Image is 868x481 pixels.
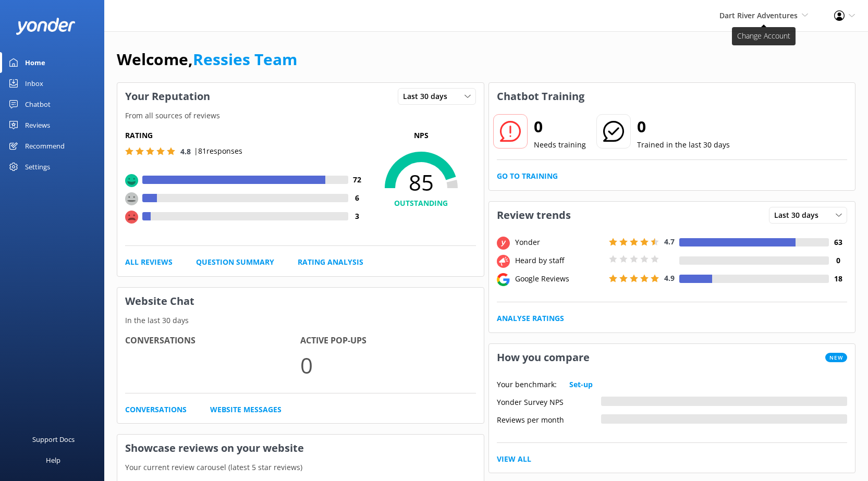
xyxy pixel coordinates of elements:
[366,130,476,141] p: NPS
[829,273,847,285] h4: 18
[664,237,675,246] span: 4.7
[719,10,798,20] span: Dart River Adventures
[117,47,297,72] h1: Welcome,
[117,83,218,110] h3: Your Reputation
[196,256,274,268] a: Question Summary
[125,404,187,415] a: Conversations
[489,344,597,371] h3: How you compare
[512,255,606,266] div: Heard by staff
[25,115,50,135] div: Reviews
[534,139,586,151] p: Needs training
[403,91,454,102] span: Last 30 days
[25,94,51,115] div: Chatbot
[125,130,366,141] h5: Rating
[117,288,484,315] h3: Website Chat
[210,404,282,415] a: Website Messages
[125,256,173,268] a: All Reviews
[497,379,557,390] p: Your benchmark:
[348,192,366,204] h4: 6
[512,273,606,285] div: Google Reviews
[497,414,601,424] div: Reviews per month
[497,453,531,465] a: View All
[300,334,475,348] h4: Active Pop-ups
[497,170,558,182] a: Go to Training
[637,114,730,139] h2: 0
[366,169,476,195] span: 85
[348,174,366,186] h4: 72
[25,135,65,156] div: Recommend
[180,146,191,156] span: 4.8
[125,334,300,348] h4: Conversations
[489,83,592,110] h3: Chatbot Training
[117,462,484,473] p: Your current review carousel (latest 5 star reviews)
[117,110,484,121] p: From all sources of reviews
[829,237,847,248] h4: 63
[193,48,297,70] a: Ressies Team
[664,273,675,283] span: 4.9
[569,379,593,390] a: Set-up
[348,211,366,222] h4: 3
[512,237,606,248] div: Yonder
[16,18,76,35] img: yonder-white-logo.png
[774,209,825,221] span: Last 30 days
[194,145,242,157] p: | 81 responses
[497,397,601,406] div: Yonder Survey NPS
[25,156,50,177] div: Settings
[46,450,60,471] div: Help
[300,348,475,383] p: 0
[489,202,579,229] h3: Review trends
[497,313,564,324] a: Analyse Ratings
[637,139,730,151] p: Trained in the last 30 days
[534,114,586,139] h2: 0
[366,198,476,209] h4: OUTSTANDING
[32,429,75,450] div: Support Docs
[825,353,847,362] span: New
[25,73,43,94] div: Inbox
[117,315,484,326] p: In the last 30 days
[298,256,363,268] a: Rating Analysis
[25,52,45,73] div: Home
[829,255,847,266] h4: 0
[117,435,484,462] h3: Showcase reviews on your website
